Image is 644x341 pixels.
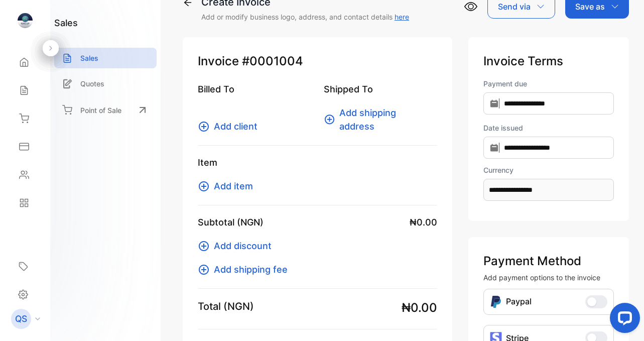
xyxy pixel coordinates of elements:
p: Payment Method [483,252,614,270]
p: Subtotal (NGN) [198,215,264,229]
button: Add discount [198,239,278,253]
span: Add discount [214,239,272,253]
p: Total (NGN) [198,299,254,314]
p: Item [198,156,437,169]
p: Invoice [198,52,437,70]
p: Add or modify business logo, address, and contact details [201,12,409,22]
p: Billed To [198,82,312,96]
p: Shipped To [324,82,438,96]
h1: sales [54,16,78,30]
p: QS [15,312,27,325]
button: Add item [198,179,259,193]
button: Add client [198,120,264,133]
button: Add shipping fee [198,263,294,276]
label: Currency [483,165,614,175]
a: Sales [54,48,157,68]
p: Point of Sale [80,105,121,116]
p: Sales [80,53,98,63]
label: Payment due [483,78,614,89]
iframe: LiveChat chat widget [602,299,644,341]
span: ₦0.00 [402,299,437,317]
p: Quotes [80,78,104,89]
span: Add item [214,179,253,193]
span: ₦0.00 [410,215,437,229]
a: here [395,13,409,21]
p: Add payment options to the invoice [483,272,614,283]
span: #0001004 [242,52,303,70]
img: Icon [490,295,502,308]
span: Add shipping address [339,106,431,133]
span: Add shipping fee [214,263,288,276]
span: Add client [214,120,257,133]
p: Send via [498,1,531,13]
p: Save as [575,1,605,13]
button: Add shipping address [324,106,438,133]
img: logo [18,13,33,28]
a: Quotes [54,73,157,94]
label: Date issued [483,123,614,133]
p: Paypal [506,295,532,308]
p: Invoice Terms [483,52,614,70]
a: Point of Sale [54,99,157,121]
